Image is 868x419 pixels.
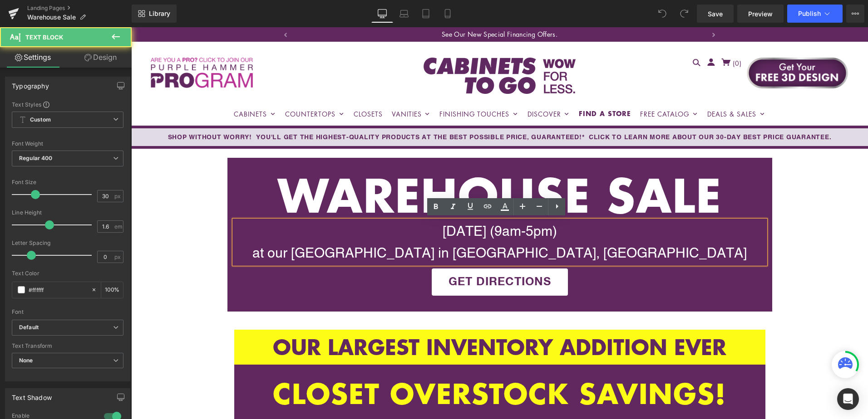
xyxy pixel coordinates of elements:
a: Tablet [415,5,437,23]
svg: search [559,32,572,39]
span: px [114,193,122,199]
a: Closets [222,83,252,90]
button: Redo [675,5,693,23]
button: Publish [787,5,843,23]
div: › [576,2,589,11]
span: Preview [748,9,773,19]
svg: cart [589,31,602,39]
div: Typography [12,77,49,90]
a: Countertops [154,83,213,90]
svg: account [574,31,587,39]
a: Finishing Touches [308,83,387,90]
a: Cabinets [103,83,145,90]
div: ‹ [148,2,161,11]
img: Free 3D Design [615,30,717,61]
div: Letter Spacing [12,240,123,246]
div: [DATE] (9am-5pm) [103,193,634,237]
a: GET DIRECTIONS [301,241,437,268]
b: Custom [30,116,51,124]
a: Discover [396,83,439,90]
a: Preview [737,5,784,23]
span: px [114,254,122,260]
div: Font [12,309,123,315]
strong: OUR LARGEST INVENTORy ADDITION EVER [142,304,595,335]
div: at our [GEOGRAPHIC_DATA] in [GEOGRAPHIC_DATA], [GEOGRAPHIC_DATA] [103,215,634,237]
span: Save [708,9,723,19]
a: Free Catalog [509,83,567,90]
span: Publish [798,10,821,17]
a: cart (0) [587,31,613,40]
a: Find A Store [448,83,500,90]
img: Purple Hammer Program [20,30,122,61]
a: Laptop [393,5,415,23]
span: Text Block [25,34,63,41]
a: Vanities [261,83,300,90]
div: Line Height [12,209,123,216]
a: Deals & Sales [576,83,634,90]
div: Font Size [12,179,123,185]
b: Regular 400 [19,155,53,161]
b: None [19,357,33,364]
span: 0 [604,31,608,40]
span: Library [149,10,170,18]
a: Mobile [437,5,459,23]
a: Landing Pages [27,5,132,12]
div: Text Color [12,270,123,277]
div: Open Intercom Messenger [837,388,859,410]
img: Cabinets To Go Wow for Less logo [292,30,444,67]
div: Text Styles [12,101,123,108]
span: Warehouse Sale [27,14,76,21]
input: Color [29,285,87,295]
button: More [846,5,864,23]
a: Search Icon [555,31,572,42]
div: Font Weight [12,141,123,147]
a: Design [68,47,133,68]
a: New Library [132,5,177,23]
i: Default [19,324,39,331]
strong: Warehouse Sale [147,133,591,200]
button: Undo [653,5,671,23]
nav: Primary [103,76,634,98]
div: Text Transform [12,343,123,349]
a: Account Icon [572,31,585,42]
a: Desktop [371,5,393,23]
div: % [101,282,123,298]
span: ( ) [602,31,611,40]
div: Text Shadow [12,389,52,401]
span: GET DIRECTIONS [317,249,420,260]
strong: CLOSET OVERSTOCK SAVINGS! [142,346,595,385]
span: em [114,224,122,229]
